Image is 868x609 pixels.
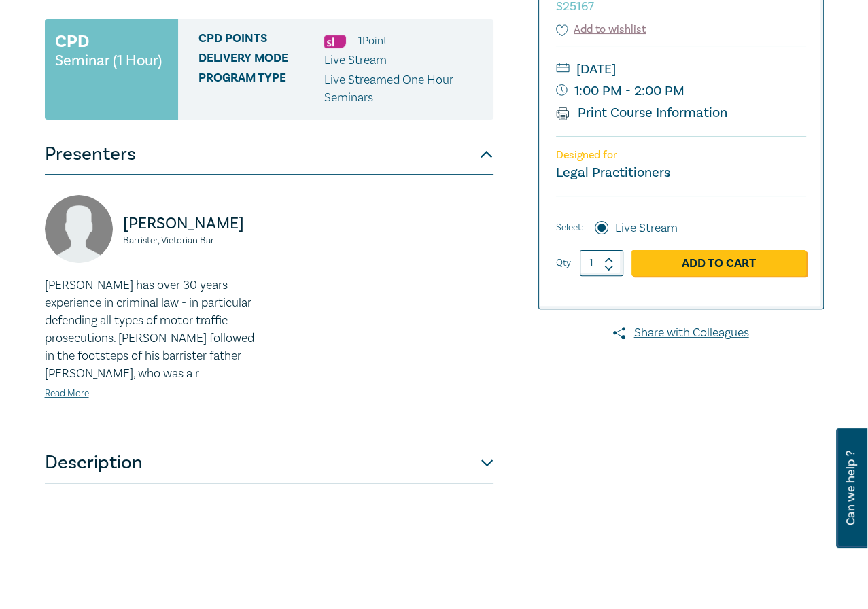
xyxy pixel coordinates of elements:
[556,149,806,162] p: Designed for
[45,134,493,175] button: Presenters
[556,80,806,102] small: 1:00 PM - 2:00 PM
[324,71,483,107] p: Live Streamed One Hour Seminars
[556,256,571,271] label: Qty
[631,250,806,276] a: Add to Cart
[45,195,113,263] img: A8UdDugLQf5CAAAAJXRFWHRkYXRlOmNyZWF0ZQAyMDIxLTA5LTMwVDA5OjEwOjA0KzAwOjAwJDk1UAAAACV0RVh0ZGF0ZTptb...
[55,54,162,67] small: Seminar (1 Hour)
[198,32,324,50] span: CPD Points
[358,32,387,50] li: 1 Point
[556,104,728,122] a: Print Course Information
[45,387,89,400] a: Read More
[198,71,324,107] span: Program type
[123,236,261,245] small: Barrister, Victorian Bar
[615,220,678,237] label: Live Stream
[538,324,824,342] a: Share with Colleagues
[123,213,261,234] p: [PERSON_NAME]
[324,52,387,68] span: Live Stream
[198,52,324,69] span: Delivery Mode
[556,22,646,37] button: Add to wishlist
[844,436,857,540] span: Can we help ?
[324,35,346,48] img: Substantive Law
[556,58,806,80] small: [DATE]
[45,277,261,383] p: [PERSON_NAME] has over 30 years experience in criminal law - in particular defending all types of...
[556,164,670,181] small: Legal Practitioners
[580,250,623,276] input: 1
[55,29,89,54] h3: CPD
[556,220,583,235] span: Select:
[45,442,493,483] button: Description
